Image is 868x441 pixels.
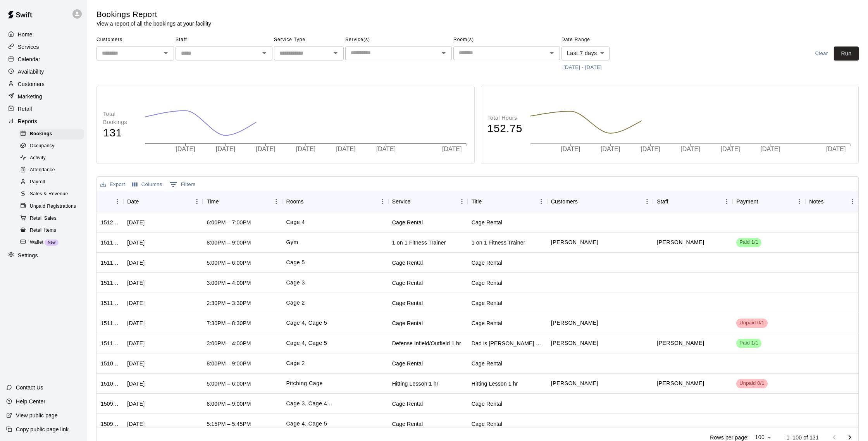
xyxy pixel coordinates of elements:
div: Cage Rental [392,420,423,428]
div: Retail Items [19,225,84,236]
button: Menu [377,196,388,207]
a: Availability [6,66,81,78]
div: Cage Rental [472,400,502,408]
p: Total Hours [487,114,523,122]
p: Total Bookings [103,110,137,126]
a: Services [6,41,81,53]
div: 1511662 [101,239,119,246]
button: Menu [641,196,653,207]
div: Cage Rental [392,299,423,307]
p: Availability [18,68,44,76]
span: New [45,240,59,245]
div: Cage Rental [392,360,423,367]
tspan: [DATE] [256,146,275,152]
button: Menu [191,196,203,207]
div: Fri, Oct 10, 2025 [127,219,145,226]
div: Time [203,191,282,212]
span: Payroll [30,178,45,186]
button: Open [330,48,341,59]
div: 5:15PM – 5:45PM [207,420,251,428]
button: Sort [219,196,230,207]
button: Sort [411,196,422,207]
button: Menu [456,196,468,207]
div: 3:00PM – 4:00PM [207,279,251,287]
tspan: [DATE] [721,146,740,152]
p: Cage 2 [286,299,305,307]
div: Cage Rental [472,219,502,226]
div: Payment [732,191,805,212]
div: Cage Rental [392,219,423,226]
p: Cage 2 [286,359,305,367]
div: Fri, Oct 10, 2025 [127,319,145,327]
button: Open [160,48,171,59]
button: Run [834,47,859,61]
div: Notes [809,191,823,212]
div: Payment [736,191,758,212]
div: Cage Rental [472,299,502,307]
div: Service [388,191,468,212]
p: Marketing [18,93,42,100]
span: Room(s) [453,34,560,46]
div: Rooms [286,191,303,212]
a: Sales & Revenue [19,188,87,200]
tspan: [DATE] [680,146,700,152]
button: Sort [578,196,589,207]
p: Cage 3, Cage 4, Cage 5, Bullpen [286,400,332,408]
span: Bookings [30,130,52,138]
p: Reports [18,117,37,125]
div: Attendance [19,165,84,176]
a: Unpaid Registrations [19,200,87,212]
span: Staff [176,34,272,46]
div: 3:00PM – 4:00PM [207,339,251,347]
div: 1 on 1 Fitness Trainer [472,239,525,246]
p: Customers [18,80,45,88]
div: Retail Sales [19,213,84,224]
div: Defense Infield/Outfield 1 hr [392,339,461,347]
div: Fri, Oct 10, 2025 [127,239,145,246]
button: Menu [721,196,732,207]
div: Activity [19,153,84,164]
button: Menu [270,196,282,207]
div: Cage Rental [392,319,423,327]
p: Cage 4 [286,218,305,226]
div: Cage Rental [472,279,502,287]
div: Service [392,191,411,212]
div: 1511535 [101,299,119,307]
button: Sort [824,196,835,207]
button: Sort [101,196,112,207]
span: Unpaid Registrations [30,203,76,210]
a: Payroll [19,176,87,188]
button: Clear [809,47,834,61]
div: Title [468,191,547,212]
div: 8:00PM – 9:00PM [207,400,251,408]
tspan: [DATE] [296,146,315,152]
p: View public page [16,412,58,419]
div: Occupancy [19,141,84,152]
p: Settings [18,252,38,259]
p: Copy public page link [16,425,69,433]
p: View a report of all the bookings at your facility [96,20,211,28]
div: Fri, Oct 10, 2025 [127,299,145,307]
span: Customers [96,34,174,46]
div: Fri, Oct 10, 2025 [127,360,145,367]
p: Cage 3 [286,279,305,287]
button: Show filters [167,178,198,191]
tspan: [DATE] [601,146,620,152]
div: 1511243 [101,339,119,347]
span: Paid 1/1 [736,339,761,347]
tspan: [DATE] [176,146,195,152]
h4: 152.75 [487,122,523,136]
span: Wallet [30,239,43,246]
div: 1511362 [101,319,119,327]
div: Cage Rental [392,279,423,287]
span: Occupancy [30,142,55,150]
span: Unpaid 0/1 [736,380,767,387]
div: Thu, Oct 09, 2025 [127,420,145,428]
div: Cage Rental [392,400,423,408]
div: Settings [6,250,81,261]
span: Activity [30,154,46,162]
div: 2:30PM – 3:30PM [207,299,251,307]
div: 1510237 [101,360,119,367]
div: Cage Rental [472,319,502,327]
